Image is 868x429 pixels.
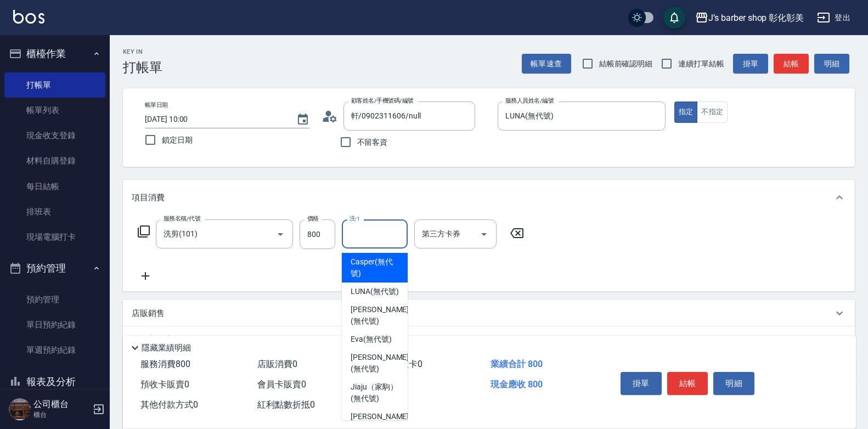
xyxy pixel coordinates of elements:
button: 不指定 [697,101,728,123]
h5: 公司櫃台 [33,399,89,410]
button: 掛單 [733,54,768,74]
input: YYYY/MM/DD hh:mm [145,110,285,128]
div: 預收卡販賣 [123,326,855,353]
span: Casper (無代號) [351,256,399,279]
span: Eva (無代號) [351,334,392,345]
span: 結帳前確認明細 [599,58,653,70]
button: save [663,7,685,29]
span: Jiaju（家駒） (無代號) [351,381,399,404]
div: J’s barber shop 彰化彰美 [708,11,804,25]
label: 洗-1 [350,214,360,223]
span: [PERSON_NAME] (無代號) [351,304,409,327]
p: 預收卡販賣 [132,334,173,346]
label: 顧客姓名/手機號碼/編號 [351,97,414,105]
a: 單日預約紀錄 [4,312,105,337]
span: 其他付款方式 0 [140,399,198,410]
a: 帳單列表 [4,98,105,123]
span: [PERSON_NAME] (無代號) [351,352,409,375]
a: 排班表 [4,199,105,224]
label: 帳單日期 [145,101,168,109]
button: 結帳 [667,372,708,395]
button: Open [475,225,493,243]
button: 預約管理 [4,254,105,283]
p: 櫃台 [33,410,89,420]
button: 結帳 [774,54,809,74]
button: 帳單速查 [522,54,571,74]
span: 連續打單結帳 [678,58,724,70]
button: 明細 [713,372,754,395]
a: 單週預約紀錄 [4,337,105,363]
a: 每日結帳 [4,174,105,199]
span: 服務消費 800 [140,359,190,369]
img: Person [9,398,31,420]
button: 登出 [813,8,855,28]
img: Logo [13,10,44,24]
a: 現場電腦打卡 [4,224,105,250]
p: 隱藏業績明細 [142,342,191,354]
a: 材料自購登錄 [4,148,105,173]
h3: 打帳單 [123,60,162,75]
button: 指定 [674,101,698,123]
button: 報表及分析 [4,368,105,396]
span: 現金應收 800 [491,379,543,390]
div: 項目消費 [123,180,855,215]
span: 鎖定日期 [162,134,193,146]
p: 店販銷售 [132,308,165,319]
label: 價格 [307,214,319,223]
span: 店販消費 0 [257,359,297,369]
button: Choose date, selected date is 2025-08-18 [290,106,316,133]
button: 明細 [814,54,849,74]
span: 預收卡販賣 0 [140,379,189,390]
span: 紅利點數折抵 0 [257,399,315,410]
button: 櫃檯作業 [4,39,105,68]
button: 掛單 [621,372,662,395]
p: 項目消費 [132,192,165,204]
label: 服務人員姓名/編號 [505,97,554,105]
a: 打帳單 [4,72,105,98]
a: 現金收支登錄 [4,123,105,148]
span: LUNA (無代號) [351,286,399,297]
button: J’s barber shop 彰化彰美 [691,7,808,29]
span: 不留客資 [357,137,388,148]
span: 會員卡販賣 0 [257,379,306,390]
label: 服務名稱/代號 [164,214,200,223]
a: 預約管理 [4,287,105,312]
span: 業績合計 800 [491,359,543,369]
button: Open [272,225,289,243]
div: 店販銷售 [123,300,855,326]
h2: Key In [123,48,162,55]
